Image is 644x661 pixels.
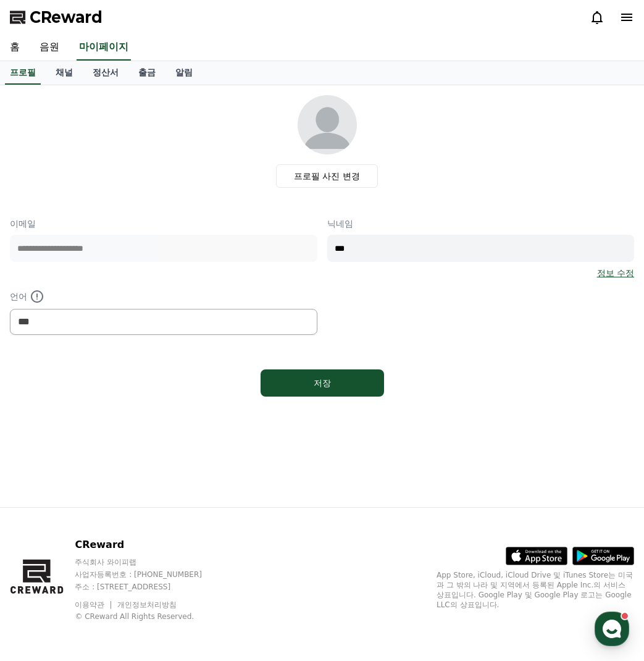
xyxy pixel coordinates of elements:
button: 저장 [261,369,384,397]
p: App Store, iCloud, iCloud Drive 및 iTunes Store는 미국과 그 밖의 나라 및 지역에서 등록된 Apple Inc.의 서비스 상표입니다. Goo... [437,570,634,610]
a: 출금 [128,61,165,85]
p: 언어 [10,289,317,304]
a: 프로필 [5,61,41,85]
a: 마이페이지 [77,35,131,61]
a: 개인정보처리방침 [117,600,177,609]
p: 주식회사 와이피랩 [75,557,225,567]
p: CReward [75,537,225,552]
p: © CReward All Rights Reserved. [75,612,225,621]
img: profile_image [298,95,357,154]
a: 음원 [30,35,69,61]
a: CReward [10,7,102,27]
label: 프로필 사진 변경 [276,164,378,188]
div: 저장 [285,377,359,389]
a: 정보 수정 [597,267,634,279]
a: 이용약관 [75,600,114,609]
p: 사업자등록번호 : [PHONE_NUMBER] [75,570,225,579]
p: 닉네임 [327,217,635,230]
span: CReward [30,7,102,27]
a: 알림 [165,61,203,85]
a: 채널 [46,61,83,85]
p: 이메일 [10,217,317,230]
p: 주소 : [STREET_ADDRESS] [75,582,225,592]
a: 정산서 [83,61,128,85]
